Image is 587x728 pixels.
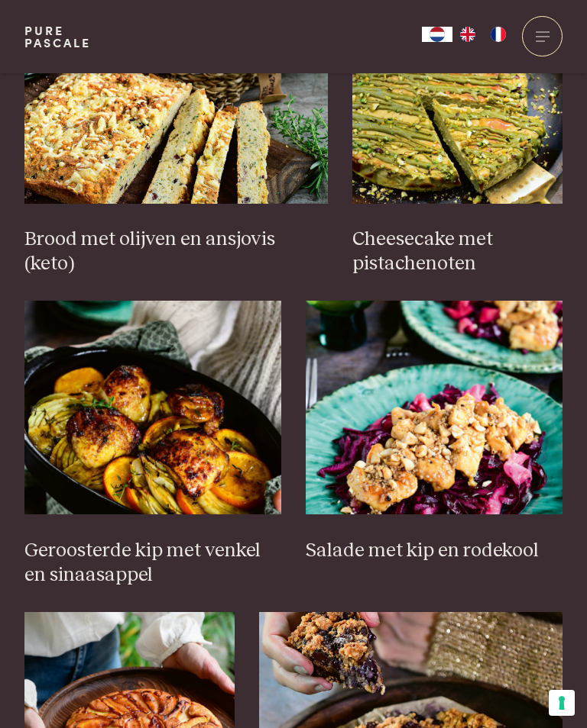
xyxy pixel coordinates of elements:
[306,301,563,514] img: Salade met kip en rodekool
[452,27,483,42] a: EN
[483,27,514,42] a: FR
[352,227,563,276] h3: Cheesecake met pistachenoten
[422,27,514,42] aside: Language selected: Nederlands
[422,27,452,42] div: Language
[24,227,329,276] h3: Brood met olijven en ansjovis (keto)
[306,539,563,563] h3: Salade met kip en rodekool
[452,27,514,42] ul: Language list
[306,301,563,563] a: Salade met kip en rodekool Salade met kip en rodekool
[24,301,281,588] a: Geroosterde kip met venkel en sinaasappel Geroosterde kip met venkel en sinaasappel
[24,301,281,514] img: Geroosterde kip met venkel en sinaasappel
[24,539,281,588] h3: Geroosterde kip met venkel en sinaasappel
[24,24,91,49] a: PurePascale
[549,690,575,716] button: Uw voorkeuren voor toestemming voor trackingtechnologieën
[422,27,452,42] a: NL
